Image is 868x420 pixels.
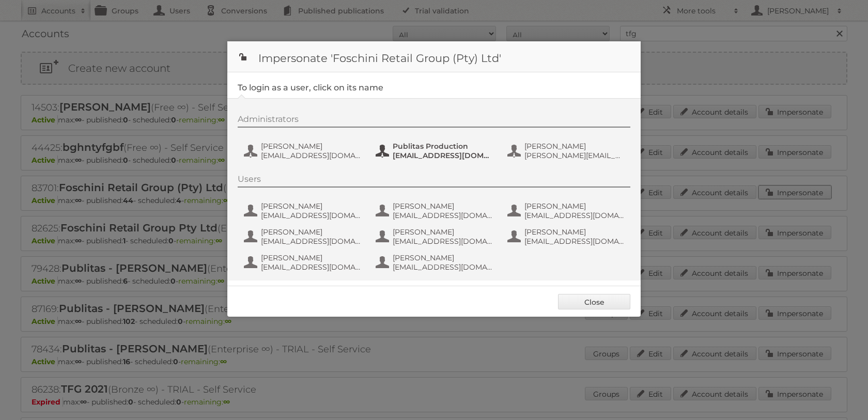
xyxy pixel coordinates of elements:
span: [EMAIL_ADDRESS][DOMAIN_NAME] [393,151,493,160]
span: [PERSON_NAME] [261,227,361,237]
button: [PERSON_NAME] [EMAIL_ADDRESS][DOMAIN_NAME] [243,200,364,221]
button: [PERSON_NAME] [EMAIL_ADDRESS][DOMAIN_NAME] [506,226,628,247]
button: [PERSON_NAME] [EMAIL_ADDRESS][DOMAIN_NAME] [375,252,496,273]
span: [PERSON_NAME] [261,253,361,262]
span: [PERSON_NAME] [261,142,361,151]
span: [EMAIL_ADDRESS][DOMAIN_NAME] [393,237,493,246]
span: [PERSON_NAME] [524,227,625,237]
span: [EMAIL_ADDRESS][DOMAIN_NAME] [261,237,361,246]
h1: Impersonate 'Foschini Retail Group (Pty) Ltd' [227,41,641,72]
span: [PERSON_NAME] [524,142,625,151]
span: [EMAIL_ADDRESS][DOMAIN_NAME] [524,211,625,220]
a: Close [558,294,630,309]
legend: To login as a user, click on its name [238,83,383,92]
span: [EMAIL_ADDRESS][DOMAIN_NAME] [261,262,361,272]
span: [EMAIL_ADDRESS][DOMAIN_NAME] [261,151,361,160]
div: Users [238,174,630,188]
button: [PERSON_NAME] [EMAIL_ADDRESS][DOMAIN_NAME] [375,200,496,221]
span: [PERSON_NAME] [393,201,493,211]
span: [EMAIL_ADDRESS][DOMAIN_NAME] [393,211,493,220]
span: [PERSON_NAME][EMAIL_ADDRESS][DOMAIN_NAME] [524,151,625,160]
span: [PERSON_NAME] [393,227,493,237]
button: [PERSON_NAME] [EMAIL_ADDRESS][DOMAIN_NAME] [243,252,364,273]
span: [PERSON_NAME] [393,253,493,262]
span: [EMAIL_ADDRESS][DOMAIN_NAME] [261,211,361,220]
span: [EMAIL_ADDRESS][DOMAIN_NAME] [393,262,493,272]
button: [PERSON_NAME] [EMAIL_ADDRESS][DOMAIN_NAME] [243,226,364,247]
span: [EMAIL_ADDRESS][DOMAIN_NAME] [524,237,625,246]
button: [PERSON_NAME] [EMAIL_ADDRESS][DOMAIN_NAME] [243,141,364,161]
span: [PERSON_NAME] [261,201,361,211]
button: Publitas Production [EMAIL_ADDRESS][DOMAIN_NAME] [375,141,496,161]
button: [PERSON_NAME] [EMAIL_ADDRESS][DOMAIN_NAME] [506,200,628,221]
span: Publitas Production [393,142,493,151]
div: Administrators [238,114,630,128]
span: [PERSON_NAME] [524,201,625,211]
button: [PERSON_NAME] [EMAIL_ADDRESS][DOMAIN_NAME] [375,226,496,247]
button: [PERSON_NAME] [PERSON_NAME][EMAIL_ADDRESS][DOMAIN_NAME] [506,141,628,161]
